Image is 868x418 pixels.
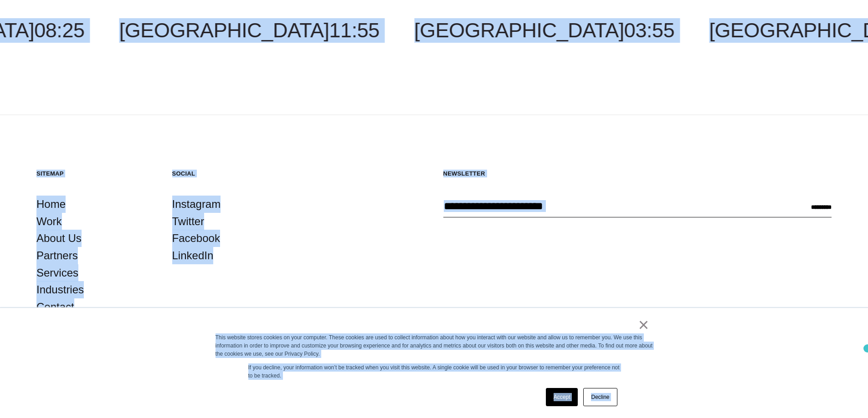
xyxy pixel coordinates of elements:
a: Industries [36,281,84,298]
a: Services [36,264,78,282]
h5: Sitemap [36,170,154,177]
div: This website stores cookies on your computer. These cookies are used to collect information about... [216,333,653,358]
span: 11:55 [329,19,379,42]
h5: Newsletter [443,170,832,177]
a: Work [36,213,62,230]
a: LinkedIn [172,247,214,264]
a: Twitter [172,213,205,230]
a: Instagram [172,196,221,213]
a: About Us [36,230,82,247]
a: [GEOGRAPHIC_DATA]03:55 [414,19,674,42]
a: Accept [546,388,578,406]
a: Decline [583,388,617,406]
a: Contact [36,298,74,316]
p: If you decline, your information won’t be tracked when you visit this website. A single cookie wi... [248,363,620,380]
a: Partners [36,247,78,264]
span: 08:25 [34,19,84,42]
a: Home [36,196,66,213]
a: Facebook [172,230,220,247]
h5: Social [172,170,290,177]
a: [GEOGRAPHIC_DATA]11:55 [119,19,380,42]
a: × [638,321,649,329]
span: 03:55 [624,19,674,42]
